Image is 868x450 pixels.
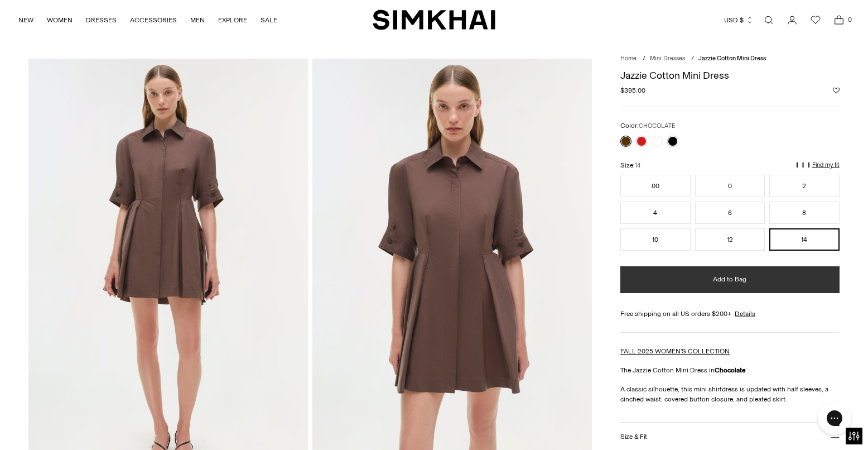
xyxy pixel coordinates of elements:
a: Details [735,309,755,319]
span: Add to Bag [713,275,746,284]
a: Go to the account page [781,9,803,31]
a: DRESSES [86,8,117,32]
button: USD $ [724,8,754,32]
span: $395.00 [620,85,645,95]
a: Open cart modal [828,9,850,31]
strong: Chocolate [715,366,746,374]
a: Wishlist [804,9,827,31]
h1: Jazzie Cotton Mini Dress [620,70,840,80]
button: Add to Bag [620,266,840,293]
p: A classic silhouette, this mini shirtdress is updated with half sleeves, a cinched waist, covered... [620,384,840,404]
iframe: Gorgias live chat messenger [812,398,857,439]
iframe: Sign Up via Text for Offers [9,408,112,441]
a: WOMEN [47,8,73,32]
span: 14 [635,162,640,169]
p: The Jazzie Cotton Mini Dress in [620,365,840,375]
button: 0 [695,175,765,197]
button: 6 [695,202,765,224]
label: Color: [620,121,675,131]
label: Size: [620,160,640,171]
h3: Size & Fit [620,433,647,441]
a: Mini Dresses [650,55,685,62]
div: / [643,54,645,64]
a: SIMKHAI [373,9,495,31]
a: Home [620,55,636,62]
span: CHOCOLATE [639,122,675,130]
button: 4 [620,202,691,224]
button: Add to Wishlist [833,87,840,94]
button: 00 [620,175,691,197]
a: ACCESSORIES [130,8,177,32]
button: 10 [620,228,691,251]
a: SALE [261,8,277,32]
button: 2 [769,175,840,197]
a: EXPLORE [218,8,247,32]
a: FALL 2025 WOMEN'S COLLECTION [620,347,730,355]
span: Jazzie Cotton Mini Dress [698,55,766,62]
button: 8 [769,202,840,224]
button: 14 [769,228,840,251]
a: Open search modal [758,9,780,31]
a: MEN [190,8,205,32]
a: NEW [18,8,33,32]
div: Free shipping on all US orders $200+ [620,309,840,319]
nav: breadcrumbs [620,54,840,64]
div: / [691,54,694,64]
span: 0 [845,15,855,25]
button: 12 [695,228,765,251]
